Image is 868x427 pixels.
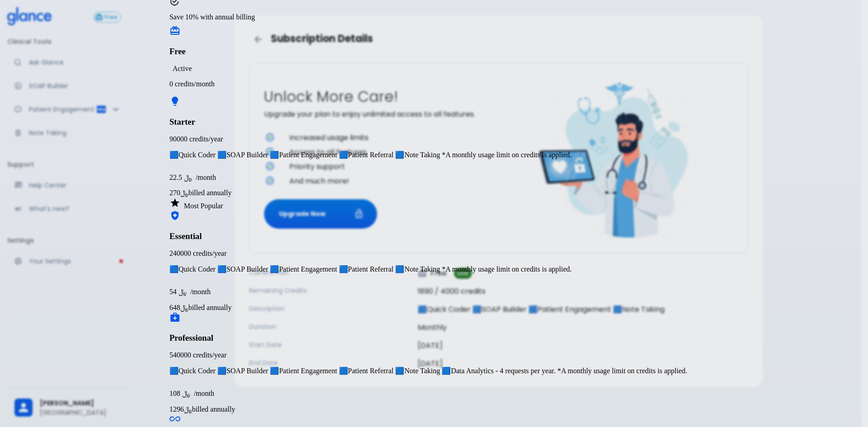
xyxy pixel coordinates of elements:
[170,333,699,343] h3: Professional
[170,367,699,375] p: 🟦Quick Coder 🟦SOAP Builder 🟦Patient Engagement 🟦Patient Referral 🟦Note Taking 🟦Data Analytics - 4...
[170,389,190,398] span: ﷼ 108
[170,47,699,56] h3: Free
[170,405,236,413] span: ﷼ 1296 billed annually
[170,189,232,197] span: ﷼ 270 billed annually
[170,231,699,241] h3: Essential
[170,80,699,88] p: 0 credits/month
[180,202,227,210] span: Most Popular
[170,135,699,143] p: 90000 credits/year
[170,304,232,311] span: ﷼ 648 billed annually
[170,151,699,159] p: 🟦Quick Coder 🟦SOAP Builder 🟦Patient Engagement 🟦Patient Referral 🟦Note Taking *A monthly usage li...
[194,389,214,398] p: /month
[190,288,211,296] p: /month
[196,174,216,182] p: /month
[170,174,192,182] span: ﷼ 22.5
[170,117,699,127] h3: Starter
[170,249,699,258] p: 240000 credits/year
[170,9,699,25] div: Save 10% with annual billing
[170,65,195,72] span: Active
[170,288,187,296] span: ﷼ 54
[170,265,699,273] p: 🟦Quick Coder 🟦SOAP Builder 🟦Patient Engagement 🟦Patient Referral 🟦Note Taking *A monthly usage li...
[170,351,699,359] p: 540000 credits/year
